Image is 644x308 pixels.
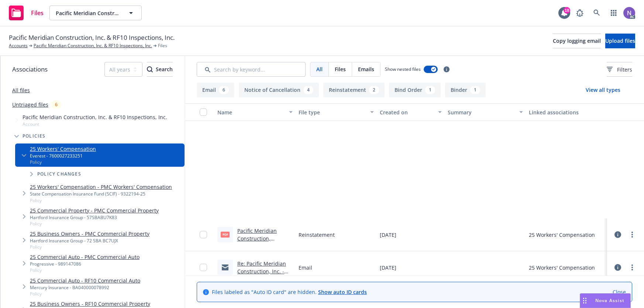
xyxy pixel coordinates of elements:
[605,37,635,44] span: Upload files
[529,264,595,271] div: 25 Workers' Compensation
[380,108,433,116] div: Created on
[605,34,635,48] button: Upload files
[51,100,61,109] div: 6
[628,263,637,272] a: more
[212,288,367,296] span: Files labeled as "Auto ID card" are hidden.
[358,65,374,73] span: Emails
[445,83,486,97] button: Binder
[580,293,631,308] button: Nova Assist
[617,66,632,73] span: Filters
[12,87,30,94] a: All files
[9,42,28,49] a: Accounts
[23,113,167,121] span: Pacific Meridian Construction, Inc. & RF10 Inspections, Inc.
[580,294,589,308] div: Drag to move
[299,264,312,271] span: Email
[200,264,207,271] input: Toggle Row Selected
[564,7,570,14] div: 18
[30,244,149,250] span: Policy
[34,42,152,49] a: Pacific Meridian Construction, Inc. & RF10 Inspections, Inc.
[30,214,159,221] div: Hartford Insurance Group - 57SBABU7K83
[470,86,480,94] div: 1
[318,288,367,295] a: Show auto ID cards
[553,37,601,44] span: Copy logging email
[299,231,335,239] span: Reinstatement
[214,103,296,121] button: Name
[574,83,632,97] button: View all types
[296,103,377,121] button: File type
[49,6,142,20] button: Pacific Meridian Construction, Inc. & RF10 Inspections, Inc.
[30,145,96,153] a: 25 Workers' Compensation
[30,291,140,297] span: Policy
[613,288,626,296] a: Close
[628,230,637,239] a: more
[30,277,140,284] a: 25 Commercial Auto - RF10 Commercial Auto
[303,86,313,94] div: 4
[30,230,149,238] a: 25 Business Owners - PMC Commercial Property
[217,108,285,116] div: Name
[380,231,396,239] span: [DATE]
[425,86,435,94] div: 1
[299,108,366,116] div: File type
[6,3,47,23] a: Files
[30,183,172,191] a: 25 Workers' Compensation - PMC Workers' Compensation
[316,65,323,73] span: All
[30,261,140,267] div: Progressive - 989147086
[572,6,587,20] a: Report a Bug
[147,66,153,72] svg: Search
[56,9,120,17] span: Pacific Meridian Construction, Inc. & RF10 Inspections, Inc.
[30,253,140,261] a: 25 Commercial Auto - PMC Commercial Auto
[147,62,173,77] button: SearchSearch
[606,6,621,20] a: Switch app
[30,267,140,273] span: Policy
[30,197,172,204] span: Policy
[37,172,81,176] span: Policy changes
[30,207,159,214] a: 25 Commercial Property - PMC Commercial Property
[335,65,346,73] span: Files
[30,238,149,244] div: Hartford Insurance Group - 72 SBA BC7UJX
[30,221,159,227] span: Policy
[445,103,526,121] button: Summary
[553,34,601,48] button: Copy logging email
[23,134,46,138] span: Policies
[589,6,604,20] a: Search
[377,103,444,121] button: Created on
[147,62,173,76] div: Search
[31,10,44,16] span: Files
[529,108,604,116] div: Linked associations
[30,300,150,308] a: 25 Business Owners - RF10 Commercial Property
[197,83,234,97] button: Email
[385,66,421,72] span: Show nested files
[12,101,48,108] a: Untriaged files
[30,159,96,165] span: Policy
[369,86,379,94] div: 2
[448,108,515,116] div: Summary
[30,153,96,159] div: Everest - 7600027233251
[200,108,207,116] input: Select all
[380,264,396,271] span: [DATE]
[9,33,175,42] span: Pacific Meridian Construction, Inc. & RF10 Inspections, Inc.
[23,121,167,127] span: Account
[526,103,607,121] button: Linked associations
[623,7,635,19] img: photo
[30,284,140,291] div: Mercury Insurance - BA040000078992
[197,62,306,77] input: Search by keyword...
[221,232,230,237] span: pdf
[158,42,167,49] span: Files
[323,83,385,97] button: Reinstatement
[30,191,172,197] div: State Compensation Insurance Fund (SCIF) - 9322194-25
[389,83,441,97] button: Bind Order
[237,227,289,273] a: Pacific Meridian Construction, Inc._Workers' Compensation #7600027233251_REIN [DATE].pdf
[607,66,632,73] span: Filters
[200,231,207,238] input: Toggle Row Selected
[12,65,48,74] span: Associations
[529,231,595,239] div: 25 Workers' Compensation
[219,86,229,94] div: 6
[607,62,632,77] button: Filters
[595,297,624,304] span: Nova Assist
[239,83,319,97] button: Notice of Cancellation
